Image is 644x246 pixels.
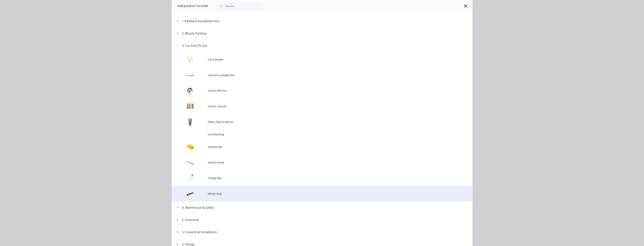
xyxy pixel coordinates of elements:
[208,176,419,180] span: Trolley Bay
[208,120,419,124] span: Down Pipe Protector
[182,19,220,23] div: 1.4 Bollard Installation Kits
[208,57,419,61] span: Card Reader
[208,89,419,93] span: Convex Mirrors
[208,104,419,108] span: Corner Guards
[182,218,199,222] div: 5. Guardrail
[208,160,419,164] span: Speed Hump
[208,73,419,77] span: Clearance Height Bar
[226,2,263,10] input: Search...
[208,145,419,149] span: Rumble Bar
[182,43,207,48] div: 3. Car Park Fit Out
[182,31,206,36] div: 2. Bicycle Parking
[208,192,419,196] span: Wheel Stop
[208,132,419,136] span: Line Marking
[182,230,217,234] div: 5.1 Guardrail Installation
[182,205,214,210] div: 4. Warehouse & Safety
